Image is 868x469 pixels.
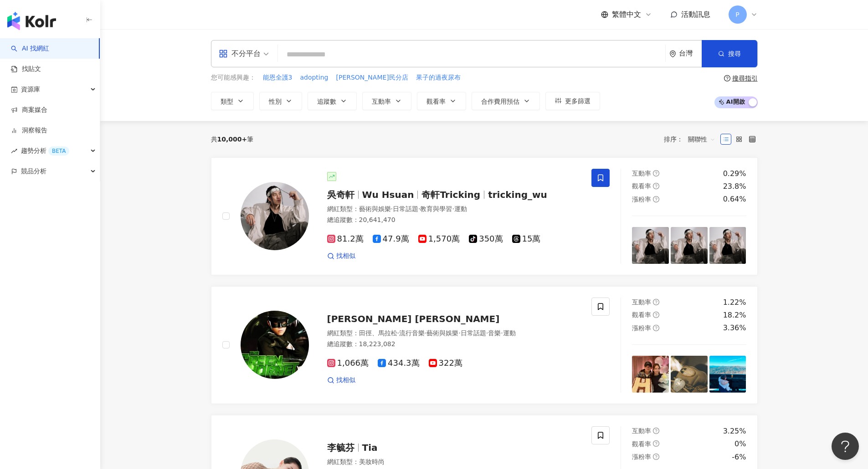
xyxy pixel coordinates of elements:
div: 1.22% [723,298,746,308]
button: 更多篩選 [545,92,600,110]
img: post-image [671,227,708,264]
span: 觀看率 [426,98,446,105]
span: 觀看率 [632,182,651,190]
span: 果子的過夜尿布 [416,73,461,82]
div: 不分平台 [219,46,261,61]
div: -6% [732,452,746,462]
div: 搜尋指引 [732,75,758,82]
span: 1,066萬 [327,358,369,368]
span: 更多篩選 [565,97,591,105]
span: 追蹤數 [317,98,336,105]
span: question-circle [653,428,659,434]
span: 漲粉率 [632,453,651,460]
a: 找相似 [327,376,355,385]
button: [PERSON_NAME]民分店 [335,73,408,83]
span: 10,000+ [217,136,247,143]
span: 找相似 [336,252,355,261]
span: 觀看率 [632,440,651,448]
button: 追蹤數 [308,92,357,110]
span: 434.3萬 [378,358,420,368]
span: 日常話題 [393,205,418,212]
span: 81.2萬 [327,234,364,244]
button: 能恩全護3 [262,73,293,83]
span: 找相似 [336,376,355,385]
span: 觀看率 [632,311,651,318]
span: 您可能感興趣： [211,73,256,82]
a: KOL Avatar吳奇軒Wu Hsuan奇軒Trickingtricking_wu網紅類型：藝術與娛樂·日常話題·教育與學習·運動總追蹤數：20,641,47081.2萬47.9萬1,570萬... [211,157,758,275]
img: post-image [709,356,746,393]
span: · [458,329,460,337]
a: searchAI 找網紅 [11,44,49,53]
span: 教育與學習 [420,205,452,212]
span: 音樂 [488,329,501,337]
span: 競品分析 [21,161,46,182]
span: question-circle [653,440,659,447]
div: BETA [48,146,69,156]
span: 47.9萬 [373,234,409,244]
div: 總追蹤數 ： 18,223,082 [327,340,581,349]
div: 排序： [664,132,720,146]
span: 漲粉率 [632,324,651,332]
span: 漲粉率 [632,196,651,203]
a: KOL Avatar[PERSON_NAME] [PERSON_NAME]網紅類型：田徑、馬拉松·流行音樂·藝術與娛樂·日常話題·音樂·運動總追蹤數：18,223,0821,066萬434.3萬... [211,286,758,404]
span: 日常話題 [461,329,486,337]
span: 1,570萬 [418,234,460,244]
span: · [391,205,393,212]
button: adopting [299,73,329,83]
a: 洞察報告 [11,126,47,135]
span: tricking_wu [488,189,547,200]
span: question-circle [653,454,659,460]
button: 互動率 [362,92,411,110]
span: · [425,329,426,337]
iframe: Help Scout Beacon - Open [832,433,859,460]
div: 台灣 [679,50,702,57]
img: post-image [632,227,669,264]
button: 搜尋 [702,40,757,67]
span: 互動率 [632,170,651,177]
div: 23.8% [723,182,746,192]
span: 吳奇軒 [327,189,354,200]
span: environment [669,50,676,57]
span: 關聯性 [688,132,715,146]
span: 350萬 [469,234,503,244]
span: 322萬 [429,358,462,368]
span: adopting [300,73,328,82]
span: 趨勢分析 [21,141,69,161]
span: 藝術與娛樂 [359,205,391,212]
a: 商案媒合 [11,106,47,115]
a: 找貼文 [11,65,41,74]
div: 18.2% [723,310,746,320]
span: 奇軒Tricking [421,189,480,200]
span: appstore [219,49,228,58]
span: question-circle [653,196,659,202]
span: 田徑、馬拉松 [359,329,397,337]
button: 果子的過夜尿布 [416,73,461,83]
span: 性別 [269,98,282,105]
span: 運動 [503,329,516,337]
span: 互動率 [632,427,651,434]
div: 網紅類型 ： [327,458,581,467]
span: rise [11,148,17,154]
span: 美妝時尚 [359,458,385,465]
span: · [452,205,454,212]
div: 0.29% [723,169,746,179]
img: KOL Avatar [241,311,309,379]
span: 李毓芬 [327,442,354,453]
span: 運動 [454,205,467,212]
div: 網紅類型 ： [327,205,581,214]
button: 類型 [211,92,254,110]
div: 共 筆 [211,136,254,143]
span: 合作費用預估 [481,98,519,105]
span: 類型 [221,98,233,105]
span: question-circle [653,170,659,177]
span: 能恩全護3 [263,73,293,82]
button: 合作費用預估 [472,92,540,110]
img: post-image [671,356,708,393]
img: KOL Avatar [241,182,309,250]
div: 0.64% [723,194,746,204]
span: Wu Hsuan [362,189,414,200]
button: 性別 [259,92,302,110]
span: · [486,329,488,337]
span: 互動率 [372,98,391,105]
div: 網紅類型 ： [327,329,581,338]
